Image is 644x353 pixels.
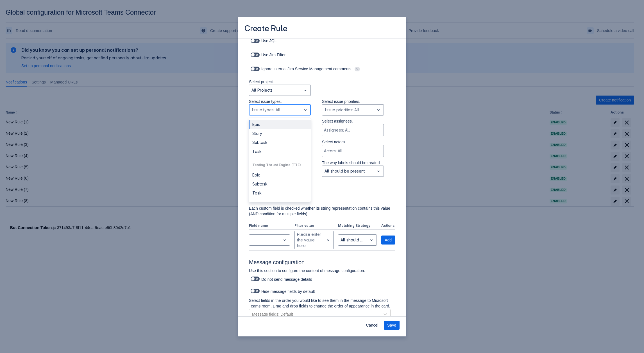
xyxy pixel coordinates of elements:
[292,222,336,230] th: Filter value
[362,321,382,330] button: Cancel
[375,168,382,175] span: open
[244,24,287,35] h3: Create Rule
[249,37,286,45] div: Use JQL
[379,222,395,230] th: Actions
[384,321,400,330] button: Save
[375,107,382,113] span: open
[249,171,311,180] div: Epic
[302,107,309,113] span: open
[336,222,379,230] th: Matching Strategy
[249,193,395,202] h3: Custom fields filters
[249,160,311,169] div: Testing Thrust Engine (TTE)
[281,237,288,243] span: open
[249,259,395,268] h3: Message configuration
[297,232,322,248] div: Please enter the value here
[249,275,391,283] div: Do not send message details
[249,180,311,189] div: Subtask
[249,189,311,198] div: Task
[249,268,391,273] p: Use this section to configure the content of message configuration.
[249,298,391,309] p: Select fields in the order you would like to see them in the message to Microsoft Teams room. Dra...
[238,39,406,317] div: Scrollable content
[368,237,375,243] span: open
[366,321,378,330] span: Cancel
[322,118,384,124] p: Select assignees.
[387,321,396,330] span: Save
[249,129,311,138] div: Story
[249,222,292,230] th: Field name
[249,287,391,295] div: Hide message fields by default
[302,87,309,94] span: open
[249,65,384,73] div: Ignore internal Jira Service Management comments
[355,67,360,71] span: ?
[325,237,332,243] span: open
[249,51,293,59] div: Use Jira Filter
[249,205,395,217] p: Each custom field is checked whether its string representation contains this value (AND condition...
[249,120,311,129] div: Epic
[252,311,293,317] div: Message fields: Default
[249,138,311,147] div: Subtask
[322,160,384,166] p: The way labels should be treated
[322,139,384,145] p: Select actors.
[381,236,395,245] button: Add
[249,79,311,85] p: Select project.
[249,99,311,104] p: Select issue types.
[249,147,311,156] div: Task
[322,99,384,104] p: Select issue priorities.
[385,236,392,245] span: Add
